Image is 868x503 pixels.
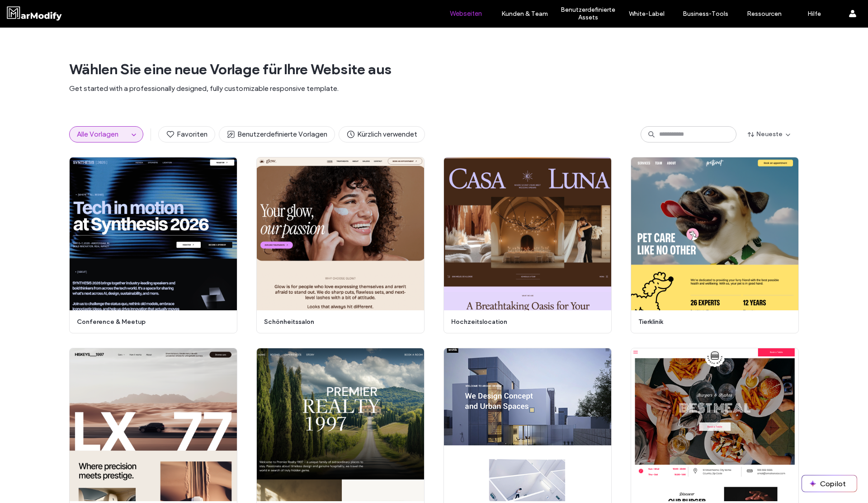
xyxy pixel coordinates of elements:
span: Favoriten [166,129,208,139]
label: White-Label [629,10,665,18]
span: Hilfe [20,6,40,14]
label: Webseiten [450,9,482,18]
button: Copilot [802,475,857,492]
span: Wählen Sie eine neue Vorlage für Ihre Website aus [69,60,799,78]
span: hochzeitslocation [451,318,599,327]
button: Neueste [740,127,799,142]
span: Get started with a professionally designed, fully customizable responsive template. [69,84,799,94]
label: Benutzerdefinierte Assets [557,6,619,21]
span: Alle Vorlagen [77,130,118,138]
label: Ressourcen [747,10,782,18]
label: Business-Tools [683,10,728,18]
label: Hilfe [807,10,821,18]
label: Kunden & Team [501,10,548,18]
button: Kürzlich verwendet [339,126,425,142]
span: tierklinik [638,318,786,327]
span: Kürzlich verwendet [346,129,417,139]
button: Favoriten [158,126,215,142]
span: Benutzerdefinierte Vorlagen [226,129,327,139]
button: Alle Vorlagen [70,127,128,142]
button: Benutzerdefinierte Vorlagen [219,126,335,142]
span: schönheitssalon [264,318,411,327]
span: conference & meetup [77,318,224,327]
